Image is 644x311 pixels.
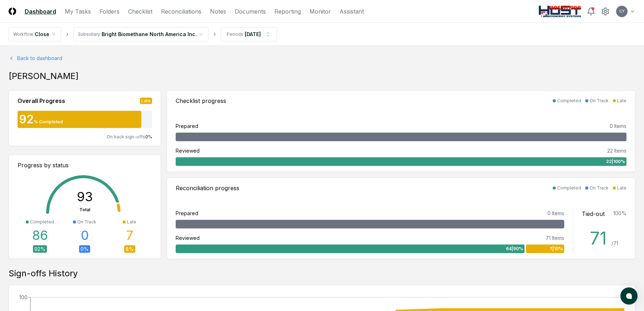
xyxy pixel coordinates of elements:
[32,228,48,242] div: 86
[210,7,226,16] a: Notes
[610,122,626,130] div: 0 Items
[606,158,625,165] span: 22 | 100 %
[176,209,198,217] div: Prepared
[167,178,635,259] a: Reconciliation progressCompletedOn TrackLatePrepared0 ItemsReviewed71 Items64|90%7|10%Tied-out100...
[227,31,243,38] div: Periods
[309,7,331,16] a: Monitor
[613,209,626,218] div: 100 %
[582,209,605,218] div: Tied-out
[9,27,277,41] nav: breadcrumb
[126,228,133,242] div: 7
[9,54,635,62] a: Back to dashboard
[235,7,266,16] a: Documents
[245,30,261,38] div: [DATE]
[274,7,301,16] a: Reporting
[34,119,63,125] div: % Completed
[539,6,581,17] img: Host NA Holdings logo
[611,240,618,247] div: / 71
[176,122,198,130] div: Prepared
[619,9,625,14] span: CY
[615,5,628,18] button: CY
[9,268,635,279] div: Sign-offs History
[221,27,277,41] button: Periods[DATE]
[340,7,364,16] a: Assistant
[550,246,563,252] span: 7 | 10 %
[33,245,47,253] div: 92 %
[25,7,56,16] a: Dashboard
[128,7,152,16] a: Checklist
[176,184,239,192] div: Reconciliation progress
[107,134,145,139] span: On track sign-offs
[607,147,626,154] div: 22 Items
[9,70,635,82] div: [PERSON_NAME]
[176,234,200,242] div: Reviewed
[590,98,609,104] div: On Track
[547,209,564,217] div: 0 Items
[590,230,611,247] div: 71
[506,246,523,252] span: 64 | 90 %
[30,219,54,225] div: Completed
[557,185,581,191] div: Completed
[18,114,34,125] div: 92
[19,294,28,300] tspan: 100
[65,7,91,16] a: My Tasks
[557,98,581,104] div: Completed
[13,31,33,38] div: Workflow
[140,98,152,104] div: Late
[78,31,100,38] div: Subsidiary
[18,97,65,105] div: Overall Progress
[145,134,152,139] span: 0 %
[167,90,635,172] a: Checklist progressCompletedOn TrackLatePrepared0 ItemsReviewed22 Items22|100%
[176,147,200,154] div: Reviewed
[18,161,152,169] div: Progress by status
[176,97,226,105] div: Checklist progress
[590,185,609,191] div: On Track
[161,7,201,16] a: Reconciliations
[617,98,626,104] div: Late
[546,234,564,242] div: 71 Items
[127,219,136,225] div: Late
[9,8,16,15] img: Logo
[617,185,626,191] div: Late
[620,287,638,305] button: atlas-launcher
[124,245,135,253] div: 8 %
[99,7,119,16] a: Folders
